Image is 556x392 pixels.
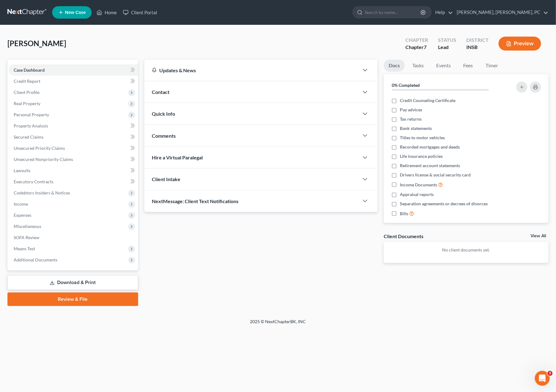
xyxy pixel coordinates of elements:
iframe: Intercom live chat [535,371,550,386]
span: Additional Documents [14,257,57,262]
span: New Case [65,10,86,15]
span: Contact [152,89,170,95]
span: SOFA Review [14,235,39,240]
div: Status [438,37,456,44]
a: Review & File [7,292,138,306]
span: Hire a Virtual Paralegal [152,154,203,160]
span: Personal Property [14,112,49,117]
a: [PERSON_NAME], [PERSON_NAME], PC [454,7,548,18]
span: Client Intake [152,176,180,182]
div: Chapter [405,44,428,51]
a: Unsecured Priority Claims [9,143,138,154]
span: [PERSON_NAME] [7,39,66,48]
div: District [466,37,489,44]
span: Separation agreements or decrees of divorces [400,201,488,207]
span: Income Documents [400,182,437,188]
span: Real Property [14,101,40,106]
span: Executory Contracts [14,179,53,184]
a: Client Portal [120,7,160,18]
input: Search by name... [365,7,422,18]
span: Titles to motor vehicles [400,135,445,141]
a: Docs [384,60,405,72]
span: Credit Report [14,78,40,84]
a: Credit Report [9,76,138,87]
span: Drivers license & social security card [400,172,471,178]
span: Pay advices [400,107,422,113]
span: 3 [548,371,553,376]
span: Miscellaneous [14,224,41,229]
span: Bills [400,211,408,217]
span: Appraisal reports [400,191,434,198]
span: Credit Counseling Certificate [400,97,455,104]
span: Comments [152,133,176,139]
a: Help [432,7,453,18]
a: Events [431,60,456,72]
a: Timer [481,60,503,72]
span: Unsecured Priority Claims [14,145,65,151]
span: Quick Info [152,111,175,117]
a: Tasks [407,60,429,72]
a: Lawsuits [9,165,138,176]
span: 7 [424,44,427,50]
p: No client documents yet. [389,247,544,253]
a: Property Analysis [9,120,138,131]
div: Chapter [405,37,428,44]
div: 2025 © NextChapterBK, INC [101,318,455,330]
a: View All [531,234,546,238]
a: Fees [458,60,478,72]
span: NextMessage: Client Text Notifications [152,198,238,204]
span: Lawsuits [14,168,30,173]
span: Bank statements [400,125,432,131]
span: Tax returns [400,116,422,122]
strong: 0% Completed [392,82,420,88]
span: Income [14,201,28,207]
span: Property Analysis [14,123,48,128]
span: Life insurance policies [400,153,443,159]
a: Home [93,7,120,18]
a: Secured Claims [9,131,138,143]
div: INSB [466,44,489,51]
button: Preview [499,37,541,51]
a: Case Dashboard [9,65,138,76]
a: Unsecured Nonpriority Claims [9,154,138,165]
span: Client Profile [14,90,39,95]
div: Lead [438,44,456,51]
span: Retirement account statements [400,163,460,169]
span: Secured Claims [14,134,43,140]
div: Client Documents [384,233,423,239]
div: Updates & News [152,67,351,73]
a: Executory Contracts [9,176,138,187]
span: Case Dashboard [14,67,45,73]
a: SOFA Review [9,232,138,243]
span: Recorded mortgages and deeds [400,144,460,150]
span: Expenses [14,212,31,218]
span: Unsecured Nonpriority Claims [14,157,73,162]
span: Codebtors Insiders & Notices [14,190,70,195]
span: Means Test [14,246,35,251]
a: Download & Print [7,275,138,290]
